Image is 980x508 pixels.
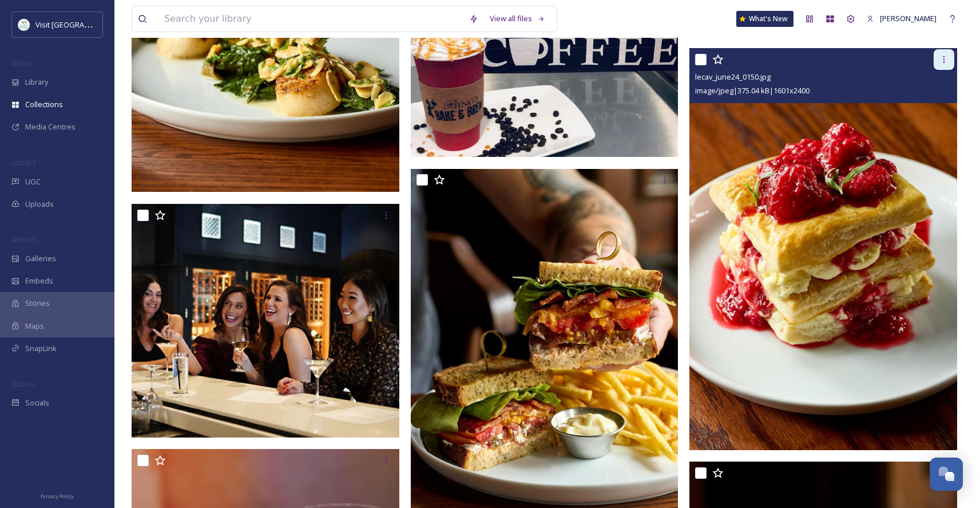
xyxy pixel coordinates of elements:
[11,235,38,244] span: WIDGETS
[880,13,937,23] span: [PERSON_NAME]
[695,85,810,96] span: image/jpeg | 375.04 kB | 1601 x 2400
[930,458,963,491] button: Open Chat
[41,493,74,500] span: Privacy Policy
[25,397,49,408] span: Socials
[25,275,53,286] span: Embeds
[25,176,41,187] span: UGC
[861,7,942,30] a: [PERSON_NAME]
[25,99,63,110] span: Collections
[11,159,36,167] span: COLLECT
[25,253,56,264] span: Galleries
[25,199,54,210] span: Uploads
[484,7,551,30] a: View all files
[35,19,124,30] span: Visit [GEOGRAPHIC_DATA]
[18,19,30,30] img: download%20%281%29.jpeg
[41,489,74,502] a: Privacy Policy
[158,6,463,31] input: Search your library
[25,298,50,309] span: Stories
[689,48,957,450] img: lecav_june24_0150.jpg
[25,121,76,132] span: Media Centres
[132,203,399,437] img: IMG_4194.jpg
[736,11,793,27] a: What's New
[11,59,31,68] span: MEDIA
[25,77,48,88] span: Library
[25,321,44,332] span: Maps
[25,343,57,354] span: SnapLink
[11,380,34,388] span: SOCIALS
[695,72,771,82] span: lecav_june24_0150.jpg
